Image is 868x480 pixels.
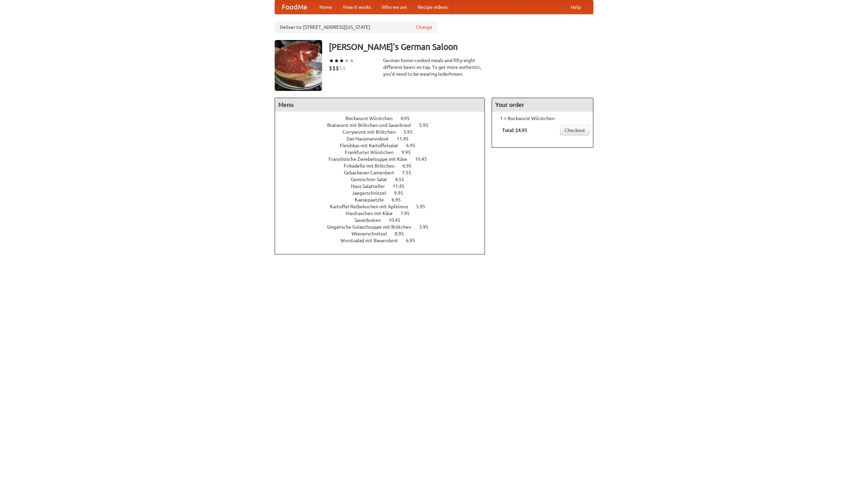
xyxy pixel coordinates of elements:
span: Das Hausmannskost [347,136,396,141]
span: 6.95 [402,163,418,169]
span: Bratwurst mit Brötchen und Sauerkraut [327,122,418,128]
a: FoodMe [275,0,314,14]
span: Gemischter Salat [351,177,394,182]
li: ★ [339,57,344,64]
span: Kaesepaetzle [355,197,391,203]
img: angular.jpg [275,40,322,91]
a: Help [565,0,586,14]
a: Ungarische Gulaschsuppe mit Brötchen 3.95 [327,224,441,230]
a: Recipe videos [412,0,453,14]
span: 7.55 [402,170,418,175]
a: Wienerschnitzel 8.95 [352,231,416,236]
span: Frikadelle mit Brötchen [344,163,401,169]
a: Französische Zwiebelsuppe mit Käse 10.45 [329,156,439,162]
li: ★ [334,57,339,64]
a: Bockwurst Würstchen 4.95 [346,116,422,121]
span: 11.45 [397,136,415,141]
a: Kaesepaetzle 6.95 [355,197,413,203]
a: Fleishkas mit Kartoffelsalat 6.95 [340,143,428,148]
li: ★ [344,57,349,64]
a: Frikadelle mit Brötchen 6.95 [344,163,424,169]
span: Ungarische Gulaschsuppe mit Brötchen [327,224,418,230]
span: 9.95 [394,190,410,196]
span: 6.95 [406,143,422,148]
a: Change [416,24,432,31]
a: Maultaschen mit Käse 7.95 [346,211,422,216]
span: Currywurst mit Brötchen [342,129,402,135]
a: Jaegerschnitzel 9.95 [352,190,416,196]
a: Bratwurst mit Brötchen und Sauerkraut 5.95 [327,122,441,128]
span: Jaegerschnitzel [352,190,393,196]
span: 10.45 [415,156,434,162]
li: 1 × Bockwurst Würstchen [495,115,590,122]
span: 7.95 [400,211,416,216]
span: 8.95 [395,231,411,236]
a: Home [314,0,338,14]
div: Deliver to: [STREET_ADDRESS][US_STATE] [275,21,437,33]
a: Frankfurter Würstchen 9.95 [345,150,423,155]
a: Checkout [560,125,590,135]
h4: Your order [492,98,593,112]
li: ★ [349,57,354,64]
li: $ [329,64,332,72]
div: German home-cooked meals and fifty-eight different beers on tap. To get more authentic, you'd nee... [383,57,485,77]
h3: [PERSON_NAME]'s German Saloon [329,40,593,54]
li: $ [342,64,346,72]
span: 4.55 [395,177,411,182]
span: Sauerbraten [355,217,388,223]
span: 10.45 [389,217,407,223]
h4: Menu [275,98,485,112]
span: 6.95 [406,238,422,243]
li: $ [339,64,342,72]
span: Wurstsalad mit Bauernbrot [340,238,405,243]
span: 4.95 [400,116,416,121]
li: $ [332,64,336,72]
a: Kartoffel Reibekuchen mit Apfelmus 5.95 [330,204,438,209]
li: $ [336,64,339,72]
span: Maultaschen mit Käse [346,211,399,216]
a: How it works [338,0,376,14]
span: 5.95 [419,122,435,128]
span: Französische Zwiebelsuppe mit Käse [329,156,414,162]
span: 5.95 [403,129,419,135]
span: Frankfurter Würstchen [345,150,400,155]
li: ★ [329,57,334,64]
span: Fleishkas mit Kartoffelsalat [340,143,405,148]
span: Wienerschnitzel [352,231,394,236]
span: 6.95 [392,197,408,203]
a: Das Hausmannskost 11.45 [347,136,421,141]
a: Currywurst mit Brötchen 5.95 [342,129,425,135]
span: Kartoffel Reibekuchen mit Apfelmus [330,204,415,209]
a: Wurstsalad mit Bauernbrot 6.95 [340,238,428,243]
a: Gebackener Camenbert 7.55 [344,170,424,175]
a: Who we are [376,0,412,14]
span: Gebackener Camenbert [344,170,401,175]
a: Haus Salatteller 11.45 [351,184,417,189]
b: Total: $4.95 [502,128,527,133]
span: Haus Salatteller [351,184,392,189]
span: 9.95 [401,150,417,155]
span: Bockwurst Würstchen [346,116,399,121]
a: Gemischter Salat 4.55 [351,177,417,182]
span: 5.95 [416,204,432,209]
span: 11.45 [393,184,411,189]
a: Sauerbraten 10.45 [355,217,413,223]
span: 3.95 [419,224,435,230]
